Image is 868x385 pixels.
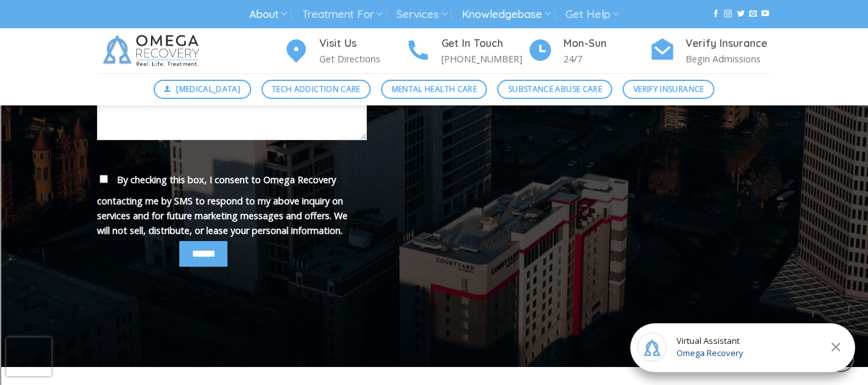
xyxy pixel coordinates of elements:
[5,76,863,87] div: Options
[319,35,405,52] h4: Visit Us
[5,64,863,76] div: Delete
[441,51,527,66] p: [PHONE_NUMBER]
[563,51,650,66] p: 24/7
[462,3,551,26] a: Knowledgebase
[497,80,612,99] a: Substance Abuse Care
[5,5,269,17] div: Home
[508,83,602,95] span: Substance Abuse Care
[319,51,405,66] p: Get Directions
[261,80,371,99] a: Tech Addiction Care
[5,87,863,99] div: Sign out
[5,53,863,64] div: Move To ...
[441,35,527,52] h4: Get In Touch
[100,175,108,183] input: By checking this box, I consent to Omega Recovery contacting me by SMS to respond to my above inq...
[686,51,772,66] p: Begin Admissions
[283,35,405,67] a: Visit Us Get Directions
[686,35,772,52] h4: Verify Insurance
[712,10,720,19] a: Follow on Facebook
[97,28,209,73] img: Omega Recovery
[5,41,863,53] div: Sort New > Old
[565,3,619,26] a: Get Help
[749,10,757,19] a: Send us an email
[633,83,704,95] span: Verify Insurance
[381,80,487,99] a: Mental Health Care
[563,35,650,52] h4: Mon-Sun
[724,10,732,19] a: Follow on Instagram
[392,83,477,95] span: Mental Health Care
[272,83,360,95] span: Tech Addiction Care
[396,3,447,26] a: Services
[761,10,769,19] a: Follow on YouTube
[5,30,863,41] div: Sort A > Z
[176,83,240,95] span: [MEDICAL_DATA]
[302,3,382,26] a: Treatment For
[249,3,287,26] a: About
[737,10,745,19] a: Follow on Twitter
[97,174,348,237] span: By checking this box, I consent to Omega Recovery contacting me by SMS to respond to my above inq...
[405,35,527,67] a: Get In Touch [PHONE_NUMBER]
[623,80,714,99] a: Verify Insurance
[154,80,251,99] a: [MEDICAL_DATA]
[650,35,772,67] a: Verify Insurance Begin Admissions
